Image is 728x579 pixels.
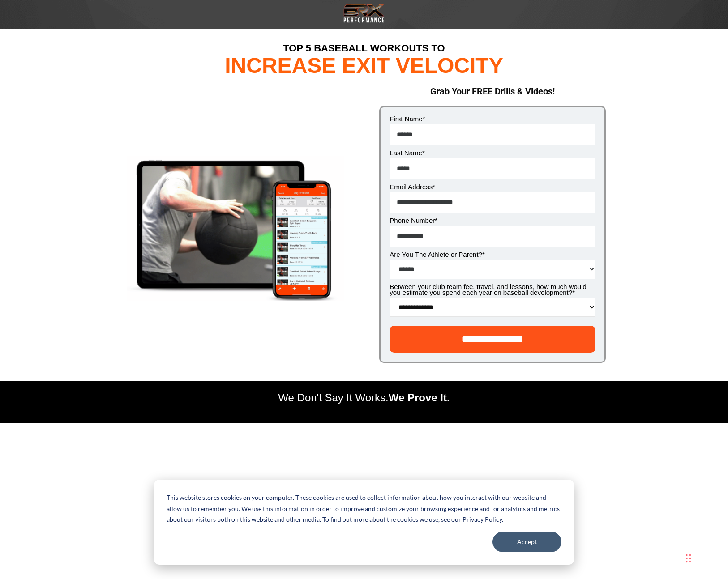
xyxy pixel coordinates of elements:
span: Email Address [390,183,433,191]
iframe: HubSpot Video [294,423,434,563]
button: Accept [492,532,561,552]
img: Top 5 Workouts - Exit [127,156,344,302]
iframe: Chat Widget [596,482,728,579]
span: Are You The Athlete or Parent? [390,251,482,258]
span: First Name [390,115,422,123]
p: This website stores cookies on your computer. These cookies are used to collect information about... [167,492,561,525]
h2: Grab Your FREE Drills & Videos! [379,85,606,97]
span: We Don't Say It Works. [278,392,388,404]
img: Transparent-Black-BRX-Logo-White-Performance [342,2,386,25]
span: TOP 5 BASEBALL WORKOUTS TO [283,43,445,54]
iframe: HubSpot Video [122,423,263,502]
div: Drag [686,545,691,572]
span: Between your club team fee, travel, and lessons, how much would you estimate you spend each year ... [390,283,586,296]
span: Phone Number [390,217,435,224]
iframe: HubSpot Video [465,423,606,502]
span: INCREASE EXIT VELOCITY [225,54,503,77]
div: Cookie banner [154,480,574,565]
span: We Prove It. [389,392,450,404]
span: Last Name [390,149,422,157]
